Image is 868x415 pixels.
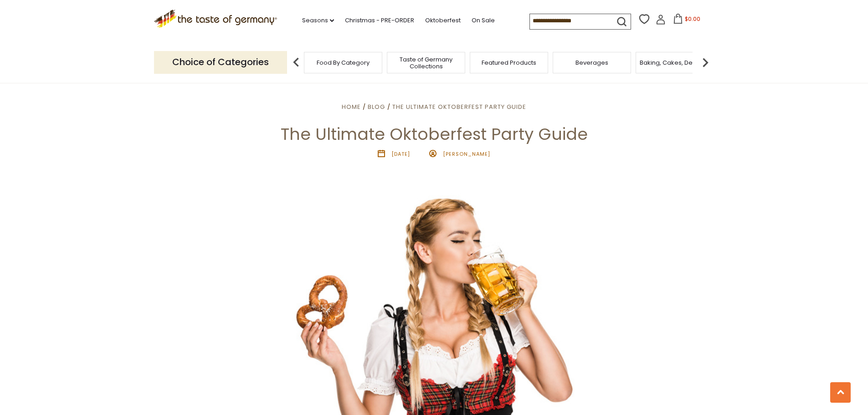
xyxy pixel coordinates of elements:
a: Food By Category [317,59,370,66]
a: Featured Products [482,59,536,66]
a: Blog [368,102,385,111]
a: Seasons [302,15,334,26]
img: previous arrow [287,53,305,72]
a: Baking, Cakes, Desserts [640,59,710,66]
time: [DATE] [391,150,410,158]
span: [PERSON_NAME] [443,150,490,158]
h1: The Ultimate Oktoberfest Party Guide [28,124,840,144]
a: Home [342,102,361,111]
span: $0.00 [685,15,700,23]
a: The Ultimate Oktoberfest Party Guide [392,102,526,111]
a: Christmas - PRE-ORDER [345,15,414,26]
p: Choice of Categories [154,51,287,73]
a: On Sale [472,15,495,26]
button: $0.00 [668,14,706,27]
a: Beverages [575,59,608,66]
a: Taste of Germany Collections [390,56,462,70]
a: Oktoberfest [425,15,461,26]
img: next arrow [696,53,714,72]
